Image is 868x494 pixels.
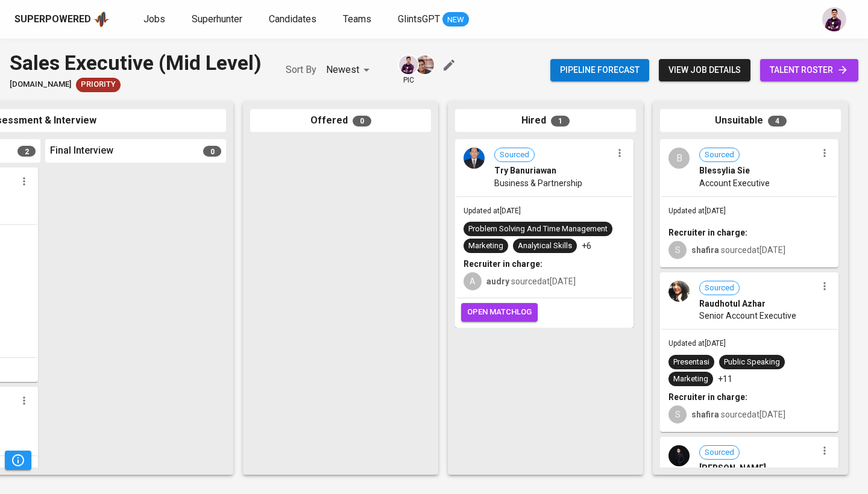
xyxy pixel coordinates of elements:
[203,146,221,157] span: 0
[76,79,121,90] span: Priority
[494,164,556,177] span: Try Banuriawan
[551,116,570,127] span: 1
[455,109,636,133] div: Hired
[343,13,371,25] span: Teams
[668,405,687,424] div: S
[399,55,418,74] img: erwin@glints.com
[668,148,690,169] div: B
[10,79,71,90] span: [DOMAIN_NAME]
[415,55,434,74] img: johanes@glints.com
[5,451,31,470] button: Pipeline Triggers
[464,259,542,269] b: Recruiter in charge:
[17,146,36,157] span: 2
[10,48,262,78] div: Sales Executive (Mid Level)
[464,272,482,290] div: A
[699,462,766,474] span: [PERSON_NAME]
[93,10,110,28] img: app logo
[700,283,739,294] span: Sourced
[518,240,572,252] div: Analytical Skills
[269,13,316,25] span: Candidates
[668,228,747,237] b: Recruiter in charge:
[192,12,245,27] a: Superhunter
[343,12,374,27] a: Teams
[326,59,374,81] div: Newest
[76,78,121,92] div: New Job received from Demand Team
[718,373,732,385] p: +11
[699,310,796,322] span: Senior Account Executive
[461,303,538,322] button: open matchlog
[464,148,485,169] img: 59cd53179929fcd4684ea23602ef58d1.jpg
[467,305,532,319] span: open matchlog
[353,116,371,127] span: 0
[250,109,431,133] div: Offered
[14,13,91,27] div: Superpowered
[691,410,785,419] span: sourced at [DATE]
[582,240,591,252] p: +6
[660,109,841,133] div: Unsuitable
[673,374,708,385] div: Marketing
[660,139,838,267] div: BSourcedBlessylia SieAccount ExecutiveUpdated at[DATE]Recruiter in charge:Sshafira sourcedat[DATE]
[464,207,521,215] span: Updated at [DATE]
[768,116,787,127] span: 4
[14,10,110,28] a: Superpoweredapp logo
[192,13,242,25] span: Superhunter
[668,241,687,259] div: S
[668,339,726,348] span: Updated at [DATE]
[668,63,741,78] span: view job details
[468,240,503,252] div: Marketing
[550,59,649,81] button: Pipeline forecast
[494,177,582,189] span: Business & Partnership
[700,447,739,458] span: Sourced
[50,144,113,158] span: Final Interview
[691,245,785,255] span: sourced at [DATE]
[691,410,719,419] b: shafira
[143,13,165,25] span: Jobs
[398,13,440,25] span: GlintsGPT
[560,63,640,78] span: Pipeline forecast
[699,177,770,189] span: Account Executive
[699,164,750,177] span: Blessylia Sie
[286,63,316,77] p: Sort By
[326,63,359,77] p: Newest
[269,12,319,27] a: Candidates
[468,224,608,235] div: Problem Solving And Time Management
[143,12,168,27] a: Jobs
[668,445,690,466] img: 4a07dac63f0272d3150c6f9002dee715.jpg
[691,245,719,255] b: shafira
[822,7,846,31] img: erwin@glints.com
[724,357,780,368] div: Public Speaking
[699,298,766,310] span: Raudhotul Azhar
[495,149,534,161] span: Sourced
[668,392,747,402] b: Recruiter in charge:
[668,281,690,302] img: 8a27f0800746268d9da63679bd5bbeba.jpeg
[659,59,750,81] button: view job details
[700,149,739,161] span: Sourced
[442,14,469,26] span: NEW
[673,357,709,368] div: Presentasi
[486,277,509,286] b: audry
[486,277,576,286] span: sourced at [DATE]
[770,63,849,78] span: talent roster
[668,207,726,215] span: Updated at [DATE]
[455,139,634,328] div: SourcedTry BanuriawanBusiness & PartnershipUpdated at[DATE]Problem Solving And Time ManagementMar...
[660,272,838,432] div: SourcedRaudhotul AzharSenior Account ExecutiveUpdated at[DATE]PresentasiPublic SpeakingMarketing+...
[760,59,858,81] a: talent roster
[398,12,469,27] a: GlintsGPT NEW
[398,54,419,86] div: pic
